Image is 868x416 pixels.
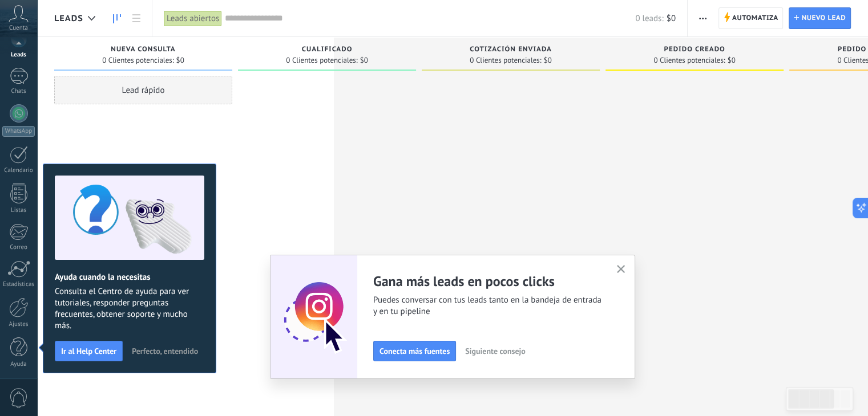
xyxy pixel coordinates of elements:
[54,76,232,104] div: Lead rápido
[47,66,56,75] img: tab_domain_overview_orange.svg
[30,30,163,39] div: [PERSON_NAME]: [DOMAIN_NAME]
[60,46,227,55] div: Nueva consulta
[18,30,27,39] img: website_grey.svg
[107,7,127,30] a: Leads
[122,66,131,75] img: tab_keywords_by_traffic_grey.svg
[2,88,35,95] div: Chats
[111,46,175,54] span: Nueva consulta
[55,286,204,332] span: Consulta el Centro de ayuda para ver tutoriales, responder preguntas frecuentes, obtener soporte ...
[176,57,184,64] span: $0
[55,272,204,283] h2: Ayuda cuando la necesitas
[460,342,530,360] button: Siguiente consejo
[635,13,663,24] span: 0 leads:
[127,342,203,360] button: Perfecto, entendido
[465,347,525,355] span: Siguiente consejo
[470,57,541,64] span: 0 Clientes potenciales:
[302,46,353,54] span: Cualificado
[732,8,778,28] span: Automatiza
[2,321,35,328] div: Ajustes
[470,46,552,54] span: Cotización enviada
[801,8,846,28] span: Nuevo lead
[244,46,410,55] div: Cualificado
[2,361,35,368] div: Ayuda
[55,341,123,361] button: Ir al Help Center
[134,67,181,75] div: Palabras clave
[789,7,851,29] a: Nuevo lead
[2,126,35,137] div: WhatsApp
[373,272,603,290] h2: Gana más leads en pocos clicks
[18,18,27,27] img: logo_orange.svg
[667,13,676,24] span: $0
[286,57,357,64] span: 0 Clientes potenciales:
[127,7,146,30] a: Lista
[164,10,222,27] div: Leads abiertos
[718,7,784,29] a: Automatiza
[380,347,450,355] span: Conecta más fuentes
[61,347,116,355] span: Ir al Help Center
[2,281,35,288] div: Estadísticas
[2,244,35,251] div: Correo
[544,57,552,64] span: $0
[611,46,778,55] div: Pedido creado
[54,13,83,24] span: Leads
[360,57,368,64] span: $0
[373,295,603,317] span: Puedes conversar con tus leads tanto en la bandeja de entrada y en tu pipeline
[653,57,725,64] span: 0 Clientes potenciales:
[9,25,28,32] span: Cuenta
[728,57,736,64] span: $0
[132,347,198,355] span: Perfecto, entendido
[695,7,711,29] button: Más
[2,51,35,59] div: Leads
[102,57,173,64] span: 0 Clientes potenciales:
[60,67,87,75] div: Dominio
[32,18,56,27] div: v 4.0.25
[664,46,725,54] span: Pedido creado
[2,207,35,214] div: Listas
[2,167,35,174] div: Calendario
[373,341,456,361] button: Conecta más fuentes
[427,46,594,55] div: Cotización enviada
